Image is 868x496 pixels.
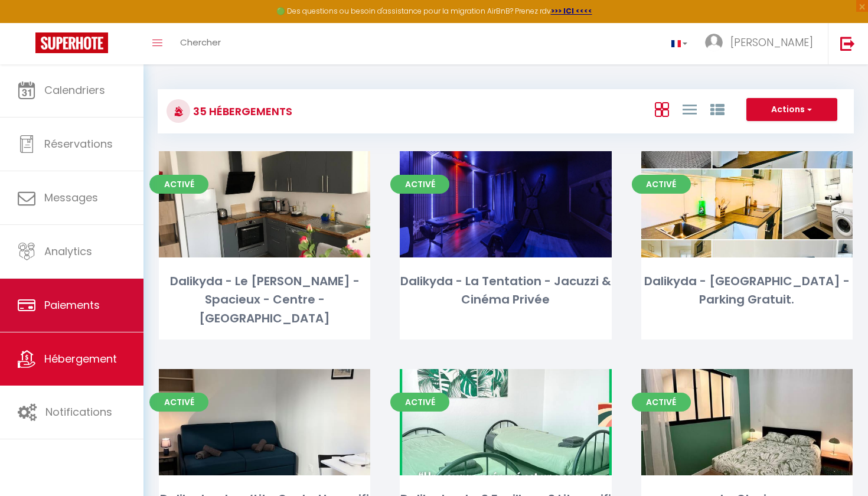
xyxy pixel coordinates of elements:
[746,98,837,122] button: Actions
[390,175,449,194] span: Activé
[390,393,449,412] span: Activé
[180,36,221,48] span: Chercher
[840,36,855,51] img: logout
[44,244,92,259] span: Analytics
[641,272,853,309] div: Dalikyda - [GEOGRAPHIC_DATA] - Parking Gratuit.
[44,83,105,97] span: Calendriers
[705,34,723,51] img: ...
[45,404,112,419] span: Notifications
[44,298,100,312] span: Paiements
[400,272,611,309] div: Dalikyda - La Tentation - Jacuzzi & Cinéma Privée
[149,393,208,412] span: Activé
[632,393,691,412] span: Activé
[710,99,725,119] a: Vue par Groupe
[35,32,108,53] img: Super Booking
[159,272,370,328] div: Dalikyda - Le [PERSON_NAME] - Spacieux - Centre - [GEOGRAPHIC_DATA]
[655,99,669,119] a: Vue en Box
[44,351,117,366] span: Hébergement
[44,190,98,205] span: Messages
[149,175,208,194] span: Activé
[190,98,292,125] h3: 35 Hébergements
[171,23,230,64] a: Chercher
[44,136,113,151] span: Réservations
[551,6,592,16] a: >>> ICI <<<<
[696,23,828,64] a: ... [PERSON_NAME]
[683,99,697,119] a: Vue en Liste
[730,35,813,50] span: [PERSON_NAME]
[632,175,691,194] span: Activé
